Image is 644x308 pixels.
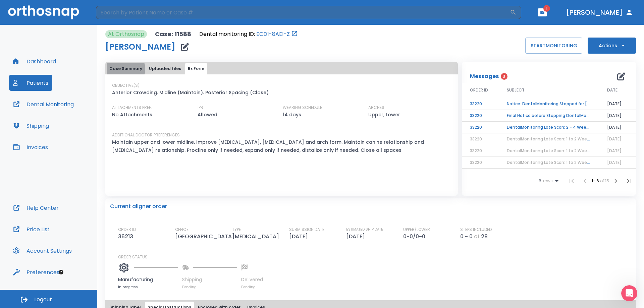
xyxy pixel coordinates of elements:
span: 3 [501,73,507,80]
span: 1 - 6 [592,178,600,184]
td: [DATE] [599,110,636,122]
span: 33220 [470,148,482,153]
span: ORDER ID [470,87,488,93]
p: TYPE [232,227,241,233]
td: Final Notice before Stopping DentalMonitoring [499,110,599,122]
button: Actions [588,38,636,54]
button: Patients [9,75,52,91]
td: DentalMonitoring Late Scan: 2 - 4 Weeks Notification [499,122,599,133]
span: SUBJECT [507,87,525,93]
button: Price List [9,221,54,237]
p: Messages [470,72,499,80]
p: At Orthosnap [108,30,144,38]
p: ESTIMATED SHIP DATE [346,227,383,233]
button: [PERSON_NAME] [563,6,636,18]
p: 14 days [283,111,301,119]
p: No Attachments [112,111,152,119]
p: 36213 [118,233,136,241]
span: DentalMonitoring Late Scan: 1 to 2 Weeks Notification [507,160,617,165]
p: Pending [182,285,237,290]
p: ADDITIONAL DOCTOR PREFERENCES [112,132,180,138]
div: Open patient in dental monitoring portal [199,30,298,38]
p: Case: 11588 [155,30,191,38]
div: tabs [107,63,457,74]
span: of 25 [600,178,609,184]
p: STEPS INCLUDED [460,227,492,233]
button: Invoices [9,139,52,155]
span: [DATE] [607,136,622,142]
p: OFFICE [175,227,189,233]
td: 33220 [462,122,499,133]
a: ECD1-8AE1-Z [256,30,290,38]
input: Search by Patient Name or Case # [96,6,510,19]
button: Uploaded files [146,63,184,74]
span: DentalMonitoring Late Scan: 1 to 2 Weeks Notification [507,148,617,153]
div: Tooltip anchor [58,269,64,275]
td: Notice: DentalMonitoring Stopped for [PERSON_NAME] [499,98,599,110]
span: [DATE] [607,160,622,165]
span: 33220 [470,136,482,142]
p: ORDER ID [118,227,136,233]
p: 0 - 0 [460,233,473,241]
p: ARCHES [368,105,384,111]
span: DentalMonitoring Late Scan: 1 to 2 Weeks Notification [507,136,617,142]
p: 0-0/0-0 [403,233,428,241]
td: [DATE] [599,98,636,110]
p: Manufacturing [118,276,178,283]
span: 1 [543,5,550,12]
p: Pending [241,285,263,290]
h1: [PERSON_NAME] [105,43,175,51]
iframe: Intercom live chat [621,285,637,301]
p: Anterior Crowding. Midline (Maintain). Posterior Spacing (Close) [112,88,269,97]
button: Dental Monitoring [9,96,78,112]
button: Preferences [9,264,63,280]
button: Shipping [9,118,53,134]
p: 28 [481,233,488,241]
button: Account Settings [9,243,76,259]
p: Upper, Lower [368,111,400,119]
p: WEARING SCHEDULE [283,105,322,111]
p: Dental monitoring ID: [199,30,255,38]
p: Shipping [182,276,237,283]
p: Allowed [198,111,217,119]
p: Delivered [241,276,263,283]
p: OBJECTIVE(S) [112,82,140,88]
td: 33220 [462,98,499,110]
button: Rx Form [185,63,207,74]
span: rows [541,179,553,183]
button: Case Summary [107,63,145,74]
td: [DATE] [599,122,636,133]
p: IPR [198,105,203,111]
img: Orthosnap [8,5,79,19]
span: 6 [539,179,541,183]
p: UPPER/LOWER [403,227,430,233]
p: SUBMISSION DATE [289,227,324,233]
p: [GEOGRAPHIC_DATA] [175,233,237,241]
button: STARTMONITORING [525,38,582,54]
p: ATTACHMENTS PREF. [112,105,152,111]
p: [MEDICAL_DATA] [232,233,282,241]
p: of [474,233,480,241]
td: 33220 [462,110,499,122]
button: Dashboard [9,53,60,69]
p: Current aligner order [110,202,167,210]
p: Maintain upper and lower midline. Improve [MEDICAL_DATA], [MEDICAL_DATA] and arch form. Maintain ... [112,138,443,154]
p: In progress [118,285,178,290]
p: ORDER STATUS [118,254,631,260]
span: DATE [607,87,618,93]
p: [DATE] [346,233,368,241]
span: [DATE] [607,148,622,153]
span: 33220 [470,160,482,165]
p: [DATE] [289,233,311,241]
span: Logout [34,296,52,303]
button: Help Center [9,200,63,216]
